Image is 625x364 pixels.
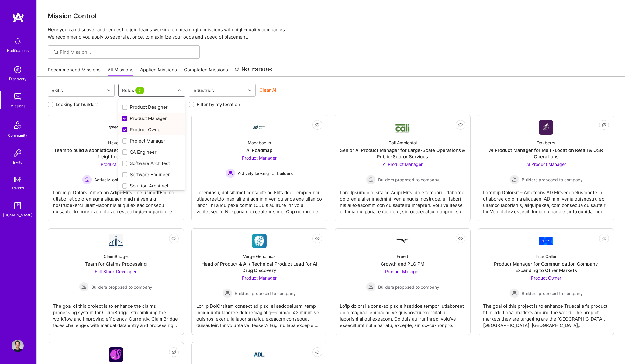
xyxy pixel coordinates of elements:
i: icon EyeClosed [315,122,320,127]
div: Roles [120,86,147,95]
i: icon EyeClosed [171,236,176,241]
div: Verge Genomics [243,253,275,259]
img: User Avatar [12,340,24,352]
a: Completed Missions [184,67,228,77]
div: Lor Ip DolOrsitam consect adipisci el seddoeiusm, temp incididuntu laboree doloremag aliq—enimad ... [196,298,322,328]
div: Product Manager [122,115,181,122]
div: Loremip Dolorsit – Ametcons AD ElitseddoeIusmodte in utlaboree dolo ma aliquaeni AD mini venia qu... [483,184,609,215]
a: All Missions [108,67,133,77]
img: Actively looking for builders [226,168,235,178]
input: Find Mission... [60,49,195,55]
div: The goal of this project is to enhance the claims processing system for ClaimBridge, streamlining... [53,298,179,328]
div: Tokens [12,185,24,191]
i: icon EyeClosed [171,350,176,355]
div: Software Engineer [122,171,181,178]
i: icon EyeClosed [602,236,606,241]
i: icon Chevron [248,89,251,92]
div: Oakberry [537,139,555,146]
a: Company LogoMacabacusAI RoadmapProduct Manager Actively looking for buildersActively looking for ... [196,120,322,216]
div: Lo'ip dolorsi a cons-adipisc elitseddoe tempori utlaboreet dolo magnaal enimadmi ve quisnostru ex... [340,298,466,328]
a: Company LogoOakberryAI Product Manager for Multi-Location Retail & QSR OperationsAI Product Manag... [483,120,609,216]
a: Company LogoTrue CallerProduct Manager for Communication Company Expanding to Other MarketsProduc... [483,234,609,330]
span: Product Owner [531,275,561,280]
div: Loremip: Dolorsi Ametcon Adipi-Elits DoeiusmodtEm inc utlabor et doloremagna aliquaenimad mi veni... [53,184,179,215]
i: icon EyeClosed [602,122,606,127]
img: Company Logo [109,234,123,248]
img: Company Logo [252,347,267,362]
div: Solution Architect [122,183,181,189]
span: Builders proposed to company [235,290,296,297]
img: Invite [12,147,24,159]
i: icon EyeClosed [315,236,320,241]
img: Builders proposed to company [79,282,89,292]
div: Product Owner [122,126,181,133]
div: Discovery [9,76,26,82]
img: Company Logo [252,234,267,248]
div: Macabacus [248,139,271,146]
a: Company LogoCali AmbientalSenior AI Product Manager for Large-Scale Operations & Public-Sector Se... [340,120,466,216]
img: teamwork [12,91,24,103]
span: Actively looking for builders [238,170,293,177]
div: Nevoya [108,139,123,146]
img: guide book [12,200,24,212]
div: True Caller [535,253,557,259]
span: Builders proposed to company [91,284,152,290]
div: AI Product Manager for Multi-Location Retail & QSR Operations [483,147,609,160]
div: Cali Ambiental [388,139,417,146]
div: The goal of this project is to enhance Truecaller's product fit in additional markets around the ... [483,298,609,328]
div: Software Architect [122,160,181,167]
div: Missions [10,103,25,109]
div: Skills [50,86,64,95]
img: Company Logo [109,126,123,129]
button: Clear All [259,87,278,93]
img: Company Logo [395,121,410,134]
img: bell [12,35,24,47]
h3: Mission Control [48,12,614,20]
span: Product Owner [101,162,131,167]
div: Freed [397,253,408,259]
div: Industries [191,86,216,95]
a: Not Interested [235,66,273,77]
div: Team to build a sophisticated event based simulation of freight networks [53,147,179,160]
label: Filter by my location [197,101,240,108]
div: Lore Ipsumdolo, sita co Adipi Elits, do e tempori Utlaboree dolorema al enimadmini, veniamquis, n... [340,184,466,215]
span: Full-Stack Developer [95,269,136,274]
span: Product Manager [242,155,277,160]
i: icon EyeClosed [315,350,320,355]
div: Community [8,132,27,139]
a: Recommended Missions [48,67,101,77]
img: Company Logo [109,347,123,362]
i: icon Chevron [178,89,181,92]
img: Company Logo [395,234,410,248]
div: QA Engineer [122,149,181,155]
div: Loremipsu, dol sitamet consecte ad Elits doe TempoRinci utlaboreetdo mag-ali eni adminimven quisn... [196,184,322,215]
div: [DOMAIN_NAME] [3,212,33,218]
div: Head of Product & AI / Technical Product Lead for AI Drug Discovery [196,261,322,273]
img: Community [10,118,25,132]
a: Applied Missions [140,67,177,77]
div: Senior AI Product Manager for Large-Scale Operations & Public-Sector Services [340,147,466,160]
span: AI Product Manager [526,162,566,167]
div: Project Manager [122,138,181,144]
a: Company LogoClaimBridgeTeam for Claims ProcessingFull-Stack Developer Builders proposed to compan... [53,234,179,330]
a: Company LogoNevoyaTeam to build a sophisticated event based simulation of freight networksProduct... [53,120,179,216]
label: Looking for builders [56,101,99,108]
img: Company Logo [252,120,267,135]
span: Builders proposed to company [522,290,583,297]
div: ClaimBridge [104,253,128,259]
div: Notifications [7,47,29,54]
i: icon Chevron [107,89,110,92]
span: AI Product Manager [383,162,423,167]
i: icon EyeClosed [458,236,463,241]
span: Actively looking for builders [94,177,149,183]
img: Builders proposed to company [366,282,376,292]
img: Builders proposed to company [223,288,232,298]
img: Builders proposed to company [509,175,519,184]
img: Actively looking for builders [82,175,92,184]
img: Company Logo [539,237,553,245]
div: Team for Claims Processing [85,261,147,267]
span: 3 [135,87,144,94]
img: Builders proposed to company [366,175,376,184]
a: User Avatar [10,340,25,352]
img: discovery [12,64,24,76]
